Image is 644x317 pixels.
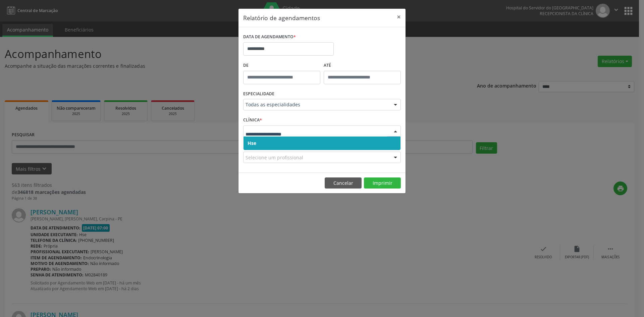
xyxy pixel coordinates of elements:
[243,115,262,125] label: CLÍNICA
[364,177,401,189] button: Imprimir
[243,13,320,22] h5: Relatório de agendamentos
[324,60,401,71] label: ATÉ
[325,177,362,189] button: Cancelar
[248,140,256,146] span: Hse
[246,154,303,161] span: Selecione um profissional
[243,89,274,99] label: ESPECIALIDADE
[243,60,320,71] label: De
[243,32,296,42] label: DATA DE AGENDAMENTO
[392,9,406,25] button: Close
[246,101,387,108] span: Todas as especialidades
